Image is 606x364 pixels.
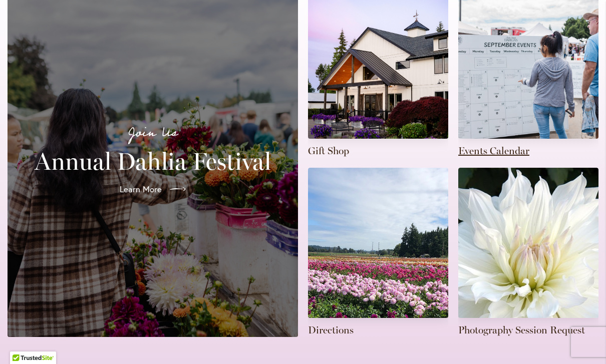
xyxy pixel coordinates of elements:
p: Join Us [20,122,286,143]
a: Learn More [112,175,194,203]
h2: Annual Dahlia Festival [20,147,286,175]
span: Learn More [120,183,162,195]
